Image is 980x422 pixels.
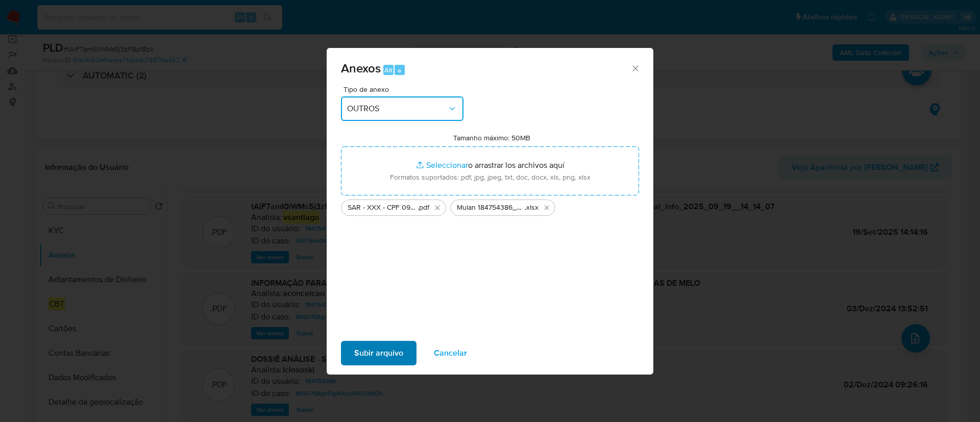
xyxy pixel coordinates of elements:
[341,341,416,365] button: Subir arquivo
[525,203,538,213] span: .xlsx
[421,341,480,365] button: Cancelar
[434,342,467,364] span: Cancelar
[341,195,639,216] ul: Archivos seleccionados
[453,133,530,142] label: Tamanho máximo: 50MB
[354,342,403,364] span: Subir arquivo
[541,202,553,214] button: Eliminar Mulan 184754386_2025_09_18_16_35_58.xlsx
[344,86,466,93] span: Tipo de anexo
[341,96,463,121] button: OUTROS
[398,65,401,75] span: a
[348,203,418,213] span: SAR - XXX - CPF 09612469792 - [PERSON_NAME] DE MELO
[457,203,525,213] span: Mulan 184754386_2025_09_18_16_35_58
[418,203,429,213] span: .pdf
[341,59,381,77] span: Anexos
[630,63,640,72] button: Cerrar
[347,104,447,114] span: OUTROS
[431,202,444,214] button: Eliminar SAR - XXX - CPF 09612469792 - ATILA DIAS DE MELO.pdf
[384,65,393,75] span: Alt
